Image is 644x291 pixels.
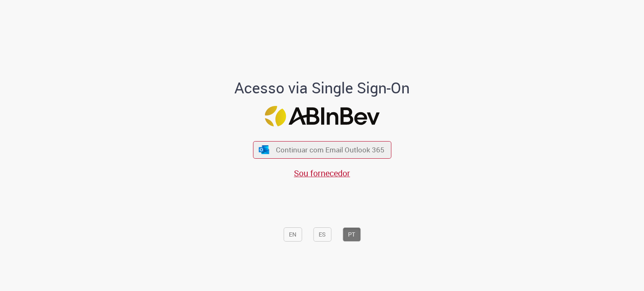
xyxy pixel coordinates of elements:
a: Sou fornecedor [294,167,350,179]
button: PT [343,227,361,242]
span: Continuar com Email Outlook 365 [276,145,384,155]
button: EN [283,227,302,242]
img: Logo ABInBev [265,106,379,126]
button: ícone Azure/Microsoft 360 Continuar com Email Outlook 365 [253,141,391,158]
img: ícone Azure/Microsoft 360 [258,145,270,154]
button: ES [313,227,331,242]
h1: Acesso via Single Sign-On [206,80,439,96]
